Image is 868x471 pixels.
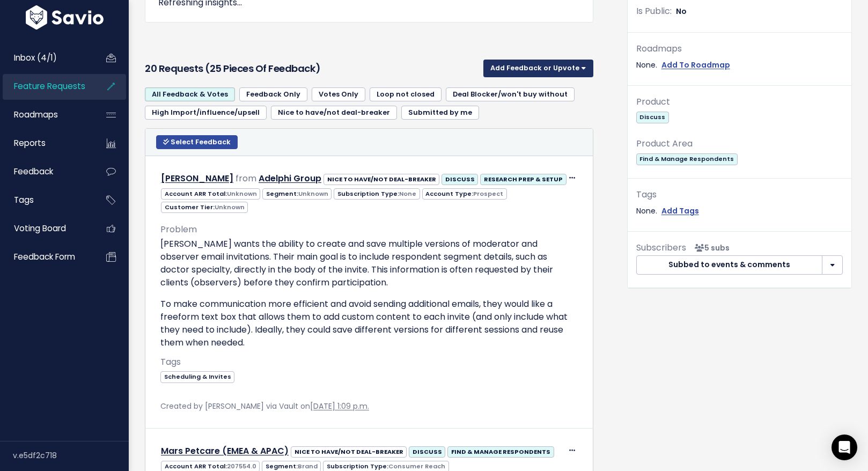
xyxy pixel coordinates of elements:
[145,61,479,76] h3: 20 Requests (25 pieces of Feedback)
[636,112,669,123] span: Discuss
[327,175,436,183] strong: NICE TO HAVE/NOT DEAL-BREAKER
[445,175,475,183] strong: DISCUSS
[271,106,397,120] a: Nice to have/not deal-breaker
[3,159,89,184] a: Feedback
[23,5,106,30] img: logo-white.9d6f32f41409.svg
[636,94,843,110] div: Product
[636,136,843,152] div: Product Area
[3,102,89,127] a: Roadmaps
[14,166,53,177] span: Feedback
[259,172,321,185] a: Adelphi Group
[160,223,197,235] span: Problem
[227,189,257,198] span: Unknown
[145,106,267,120] a: High Import/influence/upsell
[239,87,307,101] a: Feedback Only
[3,245,89,269] a: Feedback form
[483,60,593,77] button: Add Feedback or Upvote
[636,5,672,17] span: Is Public:
[14,80,85,92] span: Feature Requests
[161,172,233,185] a: [PERSON_NAME]
[473,189,503,198] span: Prospect
[145,87,235,101] a: All Feedback & Votes
[636,58,843,72] div: None.
[160,371,234,381] a: Scheduling & Invites
[636,187,843,203] div: Tags
[298,462,318,470] span: Brand
[156,135,238,149] button: Select Feedback
[676,6,687,17] span: No
[3,46,89,70] a: Inbox (4/1)
[160,371,234,382] span: Scheduling & Invites
[334,188,420,200] span: Subscription Type:
[388,462,445,470] span: Consumer Reach
[401,106,479,120] a: Submitted by me
[3,188,89,212] a: Tags
[399,189,416,198] span: None
[690,242,730,253] span: <p><strong>Subscribers</strong><br><br> - Kelly Kendziorski<br> - Migui Franco<br> - Tom Recaldin...
[446,87,575,101] a: Deal Blocker/won't buy without
[310,401,369,411] a: [DATE] 1:09 p.m.
[215,203,245,211] span: Unknown
[160,238,578,289] p: [PERSON_NAME] wants the ability to create and save multiple versions of moderator and observer em...
[262,188,332,200] span: Segment:
[160,298,578,349] p: To make communication more efficient and avoid sending additional emails, they would like a freef...
[451,447,550,456] strong: FIND & MANAGE RESPONDENTS
[636,204,843,218] div: None.
[13,441,129,469] div: v.e5df2c718
[160,356,181,368] span: Tags
[160,401,369,411] span: Created by [PERSON_NAME] via Vault on
[312,87,365,101] a: Votes Only
[422,188,507,200] span: Account Type:
[227,462,256,470] span: 207554.0
[413,447,442,456] strong: DISCUSS
[161,202,248,213] span: Customer Tier:
[161,188,260,200] span: Account ARR Total:
[171,137,231,146] span: Select Feedback
[14,194,34,205] span: Tags
[298,189,328,198] span: Unknown
[295,447,403,456] strong: NICE TO HAVE/NOT DEAL-BREAKER
[636,153,738,165] span: Find & Manage Respondents
[14,52,57,63] span: Inbox (4/1)
[636,255,823,275] button: Subbed to events & comments
[832,435,857,460] div: Open Intercom Messenger
[14,251,75,262] span: Feedback form
[661,204,699,218] a: Add Tags
[14,137,46,149] span: Reports
[661,58,730,72] a: Add To Roadmap
[636,241,686,254] span: Subscribers
[484,175,563,183] strong: RESEARCH PREP & SETUP
[636,41,843,57] div: Roadmaps
[3,74,89,99] a: Feature Requests
[14,109,58,120] span: Roadmaps
[14,223,66,234] span: Voting Board
[236,172,256,185] span: from
[161,445,289,457] a: Mars Petcare (EMEA & APAC)
[3,216,89,241] a: Voting Board
[3,131,89,156] a: Reports
[370,87,442,101] a: Loop not closed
